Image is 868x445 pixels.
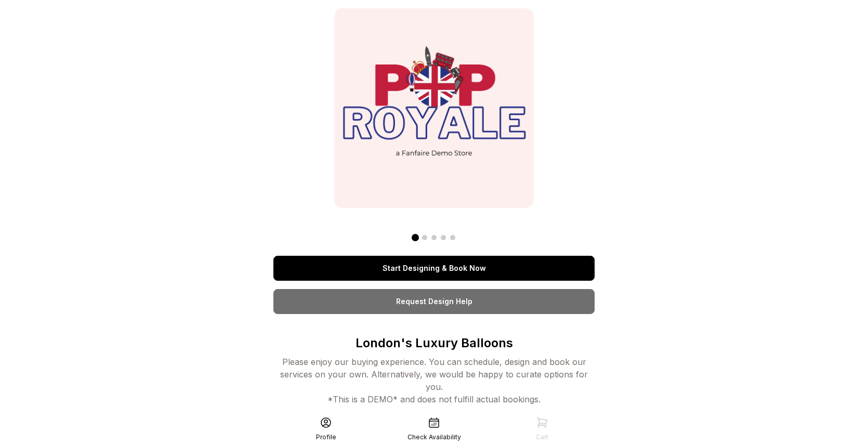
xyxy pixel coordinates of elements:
p: London's Luxury Balloons [273,335,595,351]
a: Start Designing & Book Now [273,256,595,281]
a: Request Design Help [273,289,595,314]
div: Cart [536,433,548,441]
div: Profile [316,433,336,441]
div: Check Availability [407,433,461,441]
div: Please enjoy our buying experience. You can schedule, design and book our services on your own. A... [273,356,595,405]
